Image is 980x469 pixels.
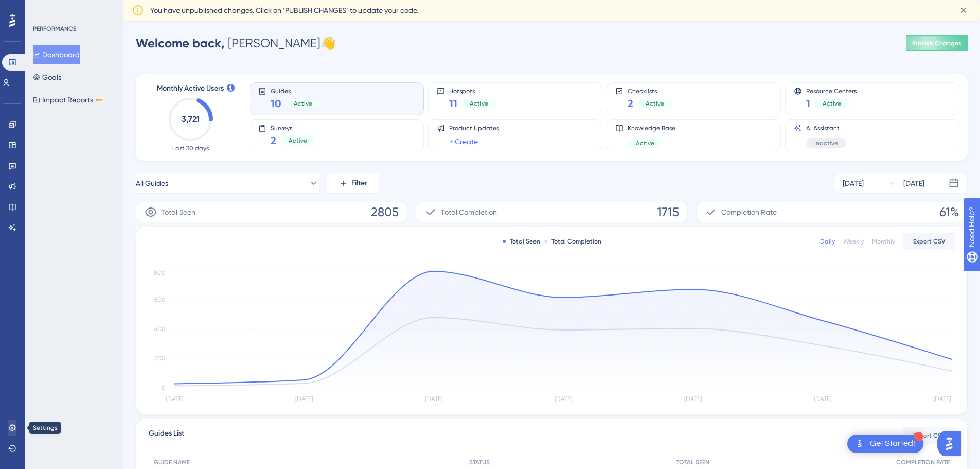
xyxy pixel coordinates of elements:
div: Open Get Started! checklist, remaining modules: 1 [847,435,923,453]
span: Checklists [628,87,672,94]
span: GUIDE NAME [154,458,190,466]
button: Impact ReportsBETA [33,91,104,109]
span: 2 [271,133,276,148]
div: BETA [95,97,104,102]
span: Publish Changes [912,39,961,47]
button: Goals [33,68,61,86]
tspan: 200 [154,355,166,362]
div: Daily [820,237,835,246]
div: Weekly [843,237,864,246]
tspan: [DATE] [425,395,442,403]
div: 1 [914,432,923,441]
button: All Guides [136,173,319,194]
span: 1 [806,96,810,111]
a: + Create [449,135,478,148]
button: Filter [327,173,379,194]
span: 11 [449,96,457,111]
span: COMPLETION RATE [896,458,950,466]
div: Monthly [872,237,895,246]
button: Dashboard [33,45,80,64]
span: Total Seen [161,206,195,218]
span: Active [646,99,664,108]
span: Active [470,99,488,108]
span: Monthly Active Users [157,82,224,95]
span: Surveys [271,124,315,131]
div: [DATE] [843,177,864,189]
span: Completion Rate [721,206,777,218]
iframe: UserGuiding AI Assistant Launcher [937,428,968,459]
button: Export CSV [903,427,955,444]
span: Guides List [149,427,184,444]
span: Active [289,136,307,145]
span: Product Updates [449,124,499,132]
span: 1715 [657,204,679,220]
button: Export CSV [903,233,955,250]
span: Total Completion [441,206,497,218]
span: Hotspots [449,87,496,94]
span: STATUS [469,458,490,466]
tspan: 400 [154,325,166,333]
tspan: [DATE] [555,395,572,403]
div: Total Seen [503,237,540,246]
span: Need Help? [24,3,64,15]
tspan: [DATE] [933,395,951,403]
tspan: [DATE] [814,395,831,403]
span: Inactive [814,139,838,147]
text: 3,721 [182,114,200,124]
span: Welcome back, [136,36,225,50]
img: launcher-image-alternative-text [853,438,866,450]
span: All Guides [136,177,168,189]
tspan: [DATE] [684,395,702,403]
span: 10 [271,96,281,111]
tspan: [DATE] [166,395,183,403]
span: Active [294,99,312,108]
span: Knowledge Base [628,124,675,132]
span: Export CSV [913,431,946,440]
span: Active [636,139,654,147]
span: AI Assistant [806,124,846,132]
span: Filter [351,177,367,189]
span: 61% [939,204,959,220]
tspan: [DATE] [295,395,313,403]
span: 2 [628,96,633,111]
tspan: 0 [162,384,166,391]
div: Total Completion [544,237,601,246]
span: Last 30 days [172,144,209,152]
span: Guides [271,87,320,94]
div: PERFORMANCE [33,25,76,33]
div: Get Started! [870,438,915,449]
span: Resource Centers [806,87,857,94]
tspan: 600 [154,296,166,303]
div: [PERSON_NAME] 👋 [136,35,336,51]
span: You have unpublished changes. Click on ‘PUBLISH CHANGES’ to update your code. [150,4,418,16]
span: Export CSV [913,237,946,246]
span: TOTAL SEEN [676,458,709,466]
button: Publish Changes [906,35,968,51]
div: [DATE] [903,177,924,189]
tspan: 800 [154,269,166,276]
span: Active [823,99,841,108]
span: 2805 [371,204,399,220]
